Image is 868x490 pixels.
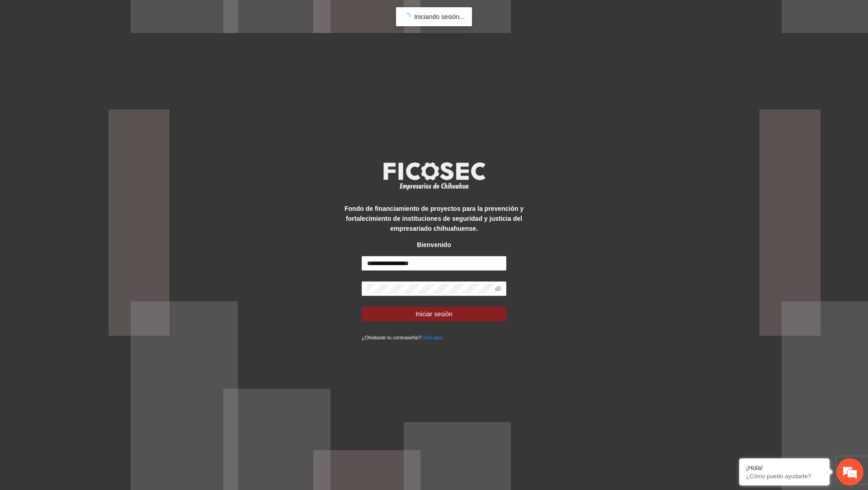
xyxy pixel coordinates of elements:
[377,159,491,193] img: logo
[421,335,443,340] a: Click aqui
[495,285,501,292] span: eye-invisible
[746,473,823,480] p: ¿Cómo puedo ayudarte?
[402,12,411,21] span: loading
[362,307,506,321] button: Iniciar sesión
[362,335,443,340] small: ¿Olvidaste tu contraseña?
[746,464,823,471] div: ¡Hola!
[417,241,451,248] strong: Bienvenido
[414,13,465,20] span: Iniciando sesión...
[344,205,524,232] strong: Fondo de financiamiento de proyectos para la prevención y fortalecimiento de instituciones de seg...
[415,309,453,319] span: Iniciar sesión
